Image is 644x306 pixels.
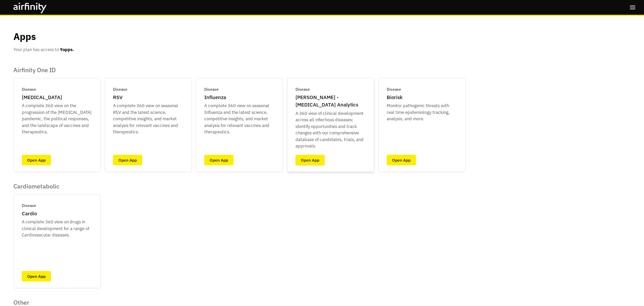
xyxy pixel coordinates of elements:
[113,94,122,101] p: RSV
[22,86,36,92] p: Disease
[60,47,74,52] b: 9 apps.
[387,86,401,92] p: Disease
[387,155,416,165] a: Open App
[296,110,366,149] p: A 360 view of clinical development across all infectious diseases; identify opportunities and tra...
[13,30,36,44] p: Apps
[204,86,219,92] p: Disease
[22,102,92,135] p: A complete 360 view on the progression of the [MEDICAL_DATA] pandemic, the political responses, a...
[296,155,325,165] a: Open App
[204,155,233,165] a: Open App
[113,102,183,135] p: A complete 360 view on seasonal RSV and the latest science, competitive insights, and market anal...
[13,183,101,190] p: Cardiometabolic
[22,203,36,209] p: Disease
[296,86,310,92] p: Disease
[113,86,127,92] p: Disease
[13,46,74,53] p: Your plan has access to
[387,102,457,122] p: Monitor pathogenic threats with real time epidemiology tracking, analysis, and more.
[204,102,275,135] p: A complete 360 view on seasonal Influenza and the latest science, competitive insights, and marke...
[296,94,366,109] p: [PERSON_NAME] - [MEDICAL_DATA] Analytics
[387,94,402,101] p: Biorisk
[22,94,62,101] p: [MEDICAL_DATA]
[22,210,37,218] p: Cardio
[22,219,92,238] p: A complete 360 view on drugs in clinical development for a range of Cardiovascular diseases.
[22,271,51,281] a: Open App
[22,155,51,165] a: Open App
[204,94,226,101] p: Influenza
[113,155,142,165] a: Open App
[13,67,466,74] p: Airfinity One ID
